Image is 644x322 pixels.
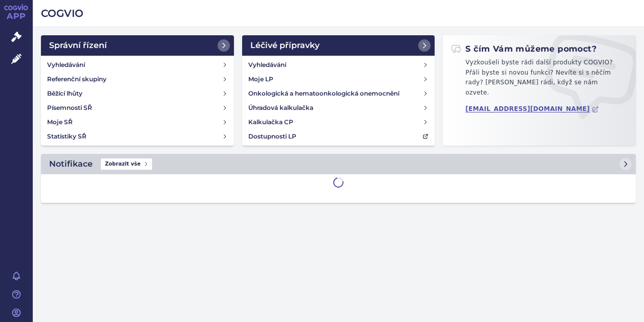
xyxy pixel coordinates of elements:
h4: Běžící lhůty [47,88,82,99]
h4: Statistiky SŘ [47,131,87,142]
h2: COGVIO [41,6,636,20]
a: Statistiky SŘ [43,129,232,144]
h4: Moje LP [248,74,273,84]
h4: Vyhledávání [248,60,286,70]
a: Onkologická a hematoonkologická onemocnění [244,86,433,101]
a: Kalkulačka CP [244,115,433,129]
h4: Referenční skupiny [47,74,106,84]
a: Úhradová kalkulačka [244,101,433,115]
h2: Notifikace [49,158,93,170]
h4: Kalkulačka CP [248,117,293,127]
a: Referenční skupiny [43,72,232,86]
h2: Léčivé přípravky [250,39,319,52]
h4: Dostupnosti LP [248,131,296,142]
a: Běžící lhůty [43,86,232,101]
p: Vyzkoušeli byste rádi další produkty COGVIO? Přáli byste si novou funkci? Nevíte si s něčím rady?... [451,58,628,102]
a: [EMAIL_ADDRESS][DOMAIN_NAME] [465,105,599,113]
a: Dostupnosti LP [244,129,433,144]
h4: Moje SŘ [47,117,73,127]
h2: Správní řízení [49,39,107,52]
h4: Úhradová kalkulačka [248,103,313,113]
a: Vyhledávání [244,58,433,72]
a: Písemnosti SŘ [43,101,232,115]
a: Moje SŘ [43,115,232,129]
a: Správní řízení [41,35,234,56]
a: Léčivé přípravky [242,35,435,56]
h2: S čím Vám můžeme pomoct? [451,43,596,55]
span: Zobrazit vše [101,158,152,170]
a: Moje LP [244,72,433,86]
h4: Písemnosti SŘ [47,103,92,113]
h4: Onkologická a hematoonkologická onemocnění [248,88,399,99]
a: Vyhledávání [43,58,232,72]
a: NotifikaceZobrazit vše [41,154,636,174]
h4: Vyhledávání [47,60,85,70]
